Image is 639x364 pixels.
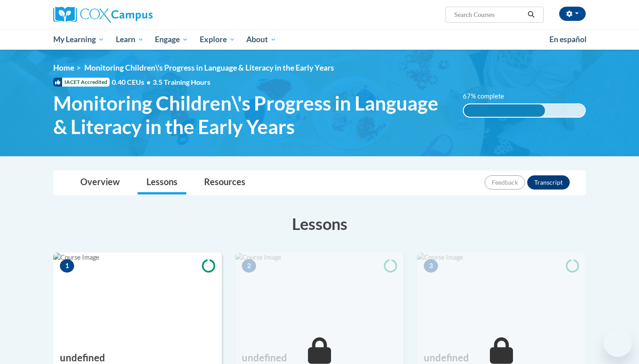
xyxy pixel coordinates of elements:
[424,259,438,273] span: 3
[463,91,514,101] label: 67% complete
[417,253,586,341] img: Course Image
[138,171,186,194] a: Lessons
[603,328,632,357] iframe: Button to launch messaging window
[235,253,404,341] img: Course Image
[155,34,188,45] span: Engage
[527,175,570,190] button: Transcript
[53,91,450,138] span: Monitoring Children\'s Progress in Language & Literacy in the Early Years
[116,34,144,45] span: Learn
[71,171,129,194] a: Overview
[53,253,222,341] img: Course Image
[454,9,525,20] input: Search Courses
[153,78,210,86] span: 3.5 Training Hours
[53,7,153,23] img: Cox Campus
[195,171,254,194] a: Resources
[60,259,74,273] span: 1
[544,30,592,49] a: En español
[464,104,545,117] div: 67% complete
[112,77,153,87] span: 0.40 CEUs
[53,34,104,45] span: My Learning
[40,29,599,50] div: Main menu
[242,259,256,273] span: 2
[146,78,150,86] span: •
[53,7,222,23] a: Cox Campus
[200,34,235,45] span: Explore
[84,63,334,72] span: Monitoring Children\'s Progress in Language & Literacy in the Early Years
[53,78,110,87] span: IACET Accredited
[53,63,74,72] a: Home
[110,29,150,50] a: Learn
[525,9,538,20] button: Search
[246,34,276,45] span: About
[559,7,586,21] button: Account Settings
[549,35,587,44] span: En español
[485,175,525,190] button: Feedback
[241,29,283,50] a: About
[194,29,241,50] a: Explore
[149,29,194,50] a: Engage
[53,213,586,235] h3: Lessons
[47,29,110,50] a: My Learning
